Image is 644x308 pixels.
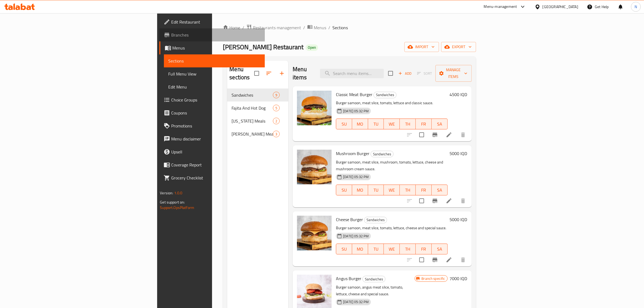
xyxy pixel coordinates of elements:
div: [PERSON_NAME] Meals3 [227,127,288,140]
span: Manage items [440,67,467,80]
button: FR [416,244,432,254]
button: TU [368,185,384,195]
a: Menus [159,41,265,54]
button: WE [384,244,400,254]
button: delete [457,194,470,207]
span: Edit Menu [168,84,260,90]
button: Manage items [435,65,472,82]
span: Select to update [416,195,427,207]
a: Branches [159,28,265,41]
span: Add item [396,69,414,78]
span: Coverage Report [171,162,260,168]
span: Menus [172,45,260,51]
button: TU [368,119,384,129]
span: Sandwiches [232,92,273,98]
a: Edit Restaurant [159,15,265,28]
span: Branches [171,32,260,38]
span: [DATE] 05:32 PM [341,299,371,304]
li: / [303,24,305,31]
span: TU [370,245,382,253]
a: Full Menu View [164,67,265,80]
div: [US_STATE] Meals2 [227,114,288,127]
img: Cheese Burger [297,216,332,250]
span: FR [418,120,430,128]
input: search [320,69,384,78]
div: Sandwiches9 [227,89,288,101]
a: Choice Groups [159,93,265,106]
span: Sort sections [262,67,275,80]
img: Mushroom Burger [297,150,332,184]
span: Select section [385,68,396,79]
span: SU [338,186,350,194]
div: items [273,131,280,137]
button: SU [336,244,352,254]
button: Add section [275,67,288,80]
div: Sandwiches [364,217,387,223]
button: import [404,42,439,52]
button: WE [384,119,400,129]
a: Upsell [159,145,265,158]
div: Kentucky Meals [232,118,273,124]
span: Sandwiches [363,276,385,282]
p: Burger samoon, meat slice, tomato, lettuce and classic sauce. [336,100,447,106]
p: Burger samoon, meat slice, tomato, lettuce, cheese and special sauce. [336,225,447,231]
span: WE [386,120,398,128]
span: Angus Burger [336,274,361,283]
span: Fajita And Hot Dog [232,105,273,111]
button: TH [400,119,416,129]
span: 3 [273,132,279,137]
button: TH [400,244,416,254]
span: TH [402,186,414,194]
span: Menu disclaimer [171,136,260,142]
span: TU [370,186,382,194]
span: [DATE] 05:32 PM [341,174,371,179]
span: SU [338,120,350,128]
span: Full Menu View [168,71,260,77]
span: [US_STATE] Meals [232,118,273,124]
span: TH [402,245,414,253]
button: WE [384,185,400,195]
span: 9 [273,93,279,98]
button: SA [432,119,448,129]
button: Branch-specific-item [428,128,441,141]
button: FR [416,185,432,195]
span: TH [402,120,414,128]
span: Sandwiches [371,151,393,157]
h6: 7000 IQD [450,275,467,282]
button: MO [352,244,368,254]
button: Branch-specific-item [428,194,441,207]
a: Menu disclaimer [159,132,265,145]
div: items [273,92,280,98]
button: SA [432,185,448,195]
span: 1.0.0 [174,189,183,196]
span: Classic Meat Burger [336,90,372,99]
span: Select to update [416,254,427,266]
span: N [635,4,637,10]
span: Sandwiches [374,92,396,98]
div: Rizo Meals [232,131,273,137]
span: Coupons [171,110,260,116]
button: MO [352,119,368,129]
div: Open [306,44,318,51]
a: Menus [307,24,326,31]
a: Edit menu item [446,198,452,204]
button: Add [396,69,414,78]
span: SU [338,245,350,253]
button: FR [416,119,432,129]
button: export [441,42,476,52]
div: Sandwiches [374,92,397,98]
span: Select all sections [251,68,262,79]
span: SA [434,245,445,253]
span: Choice Groups [171,97,260,103]
h6: 5000 IQD [450,150,467,157]
span: TU [370,120,382,128]
button: SU [336,119,352,129]
nav: Menu sections [227,86,288,143]
button: TH [400,185,416,195]
span: import [409,44,435,50]
span: SA [434,120,445,128]
a: Coverage Report [159,158,265,171]
button: delete [457,253,470,266]
span: MO [354,245,366,253]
